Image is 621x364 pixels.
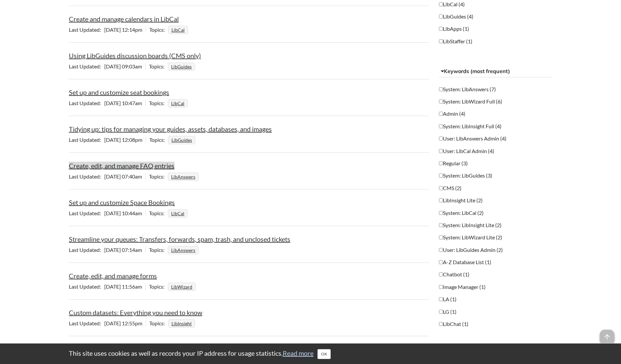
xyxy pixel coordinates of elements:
span: Last Updated [69,63,104,69]
a: Set up and customize seat bookings [69,88,169,96]
span: Topics [149,210,168,216]
ul: Topics [168,210,189,216]
input: Admin (4) [439,112,443,116]
a: Tidying up: tips for managing your guides, assets, databases, and images [69,125,272,133]
span: [DATE] 12:08pm [69,137,146,143]
span: Last Updated [69,173,104,180]
label: Chatbot (1) [439,271,469,278]
label: LA (1) [439,296,456,303]
a: LibInsight [170,319,193,328]
span: Topics [149,283,168,290]
span: Topics [149,247,168,253]
label: User: LibCal Admin (4) [439,147,494,155]
ul: Topics [168,63,197,69]
label: LG (1) [439,308,456,315]
a: LibCal [170,25,186,35]
span: Topics [149,63,168,69]
input: System: LibInsight Full (4) [439,124,443,128]
input: LibChat (1) [439,322,443,326]
span: Last Updated [69,210,104,216]
a: Using LibGuides discussion boards (CMS only) [69,52,201,60]
span: Topics [149,173,168,180]
span: Topics [149,26,168,33]
ul: Topics [168,283,197,290]
label: LibInsight Lite (2) [439,197,483,204]
input: Chatbot (1) [439,272,443,276]
label: System: LibGuides (3) [439,172,492,179]
span: [DATE] 07:14am [69,247,145,253]
span: Last Updated [69,283,104,290]
span: Last Updated [69,320,104,326]
input: System: LibCal (2) [439,211,443,215]
input: LibCal (4) [439,2,443,6]
a: LibGuides [170,62,193,71]
input: User: LibAnswers Admin (4) [439,137,443,141]
label: User: LibGuides Admin (2) [439,246,503,254]
input: Regular (3) [439,161,443,165]
ul: Topics [168,26,190,33]
label: LibApps (1) [439,25,469,32]
span: Last Updated [69,26,104,33]
span: Topics [149,100,168,106]
input: System: LibInsight Lite (2) [439,223,443,227]
span: [DATE] 12:14pm [69,26,146,33]
label: LibChat (1) [439,320,468,328]
button: Close [317,349,331,359]
input: User: LibCal Admin (4) [439,149,443,153]
label: System: LibInsight Full (4) [439,123,502,130]
label: A-Z Database List (1) [439,259,491,266]
input: Image Manager (1) [439,285,443,289]
ul: Topics [168,100,189,106]
label: User: LibAnswers Admin (4) [439,135,506,142]
label: LibGuides (4) [439,13,473,20]
a: Streamline your queues: Transfers, forwards, spam, trash, and unclosed tickets [69,235,290,243]
button: Keywords (most frequent) [439,65,552,77]
label: Regular (3) [439,160,468,167]
input: LibInsight Lite (2) [439,198,443,202]
a: Create, edit, and manage forms [69,272,157,280]
input: LA (1) [439,297,443,301]
ul: Topics [168,173,200,180]
span: [DATE] 12:55pm [69,320,146,326]
label: CMS (2) [439,184,461,192]
input: User: LibGuides Admin (2) [439,248,443,252]
label: System: LibWizard Lite (2) [439,234,502,241]
label: System: LibCal (2) [439,209,484,217]
span: Topics [149,320,168,326]
a: LibCal [170,99,185,108]
span: [DATE] 09:03am [69,63,145,69]
a: LibAnswers [170,245,196,255]
input: System: LibGuides (3) [439,174,443,178]
a: Custom datasets: Everything you need to know [69,308,202,316]
span: Topics [149,137,168,143]
a: Read more [283,349,313,357]
ul: Topics [168,137,197,143]
a: arrow_upward [600,330,614,338]
ul: Topics [168,320,197,326]
span: Last Updated [69,137,104,143]
input: CMS (2) [439,186,443,190]
ul: Topics [168,247,200,253]
label: System: LibAnswers (7) [439,86,496,93]
span: [DATE] 07:40am [69,173,145,180]
a: LibAnswers [170,172,196,182]
span: [DATE] 10:44am [69,210,145,216]
a: Create and manage calendars in LibCal [69,15,179,23]
input: System: LibAnswers (7) [439,87,443,91]
a: Set up and customize Space Bookings [69,198,175,206]
span: Last Updated [69,100,104,106]
a: LibCal [170,209,185,218]
label: Image Manager (1) [439,283,486,291]
span: arrow_upward [600,330,614,344]
input: A-Z Database List (1) [439,260,443,264]
div: This site uses cookies as well as records your IP address for usage statistics. [62,348,559,359]
input: System: LibWizard Lite (2) [439,235,443,239]
span: [DATE] 10:47am [69,100,145,106]
a: LibGuides [170,135,193,145]
input: LibStaffer (1) [439,39,443,43]
input: System: LibWizard Full (6) [439,100,443,103]
label: System: LibWizard Full (6) [439,98,502,105]
label: Admin (4) [439,110,465,117]
label: System: LibInsight Lite (2) [439,222,502,229]
span: Last Updated [69,247,104,253]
